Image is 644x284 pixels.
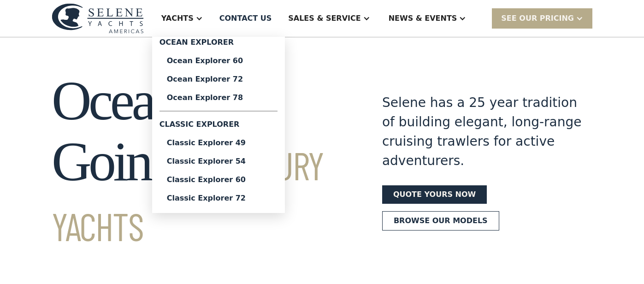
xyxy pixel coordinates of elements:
[167,76,270,83] div: Ocean Explorer 72
[167,176,270,183] div: Classic Explorer 60
[288,13,360,24] div: Sales & Service
[492,8,592,28] div: SEE Our Pricing
[382,211,499,231] a: Browse our models
[160,89,278,107] a: Ocean Explorer 78
[389,13,457,24] div: News & EVENTS
[160,70,278,89] a: Ocean Explorer 72
[160,152,278,171] a: Classic Explorer 54
[52,3,144,33] img: logo
[167,195,270,202] div: Classic Explorer 72
[52,71,349,253] h1: Ocean-Going
[161,13,194,24] div: Yachts
[160,115,278,134] div: Classic Explorer
[160,134,278,152] a: Classic Explorer 49
[501,13,574,24] div: SEE Our Pricing
[167,139,270,147] div: Classic Explorer 49
[160,171,278,189] a: Classic Explorer 60
[160,52,278,70] a: Ocean Explorer 60
[167,57,270,65] div: Ocean Explorer 60
[152,37,285,213] nav: Yachts
[160,189,278,207] a: Classic Explorer 72
[219,13,272,24] div: Contact US
[167,94,270,101] div: Ocean Explorer 78
[167,158,270,165] div: Classic Explorer 54
[382,185,487,204] a: Quote yours now
[160,37,278,52] div: Ocean Explorer
[382,93,592,171] div: Selene has a 25 year tradition of building elegant, long-range cruising trawlers for active adven...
